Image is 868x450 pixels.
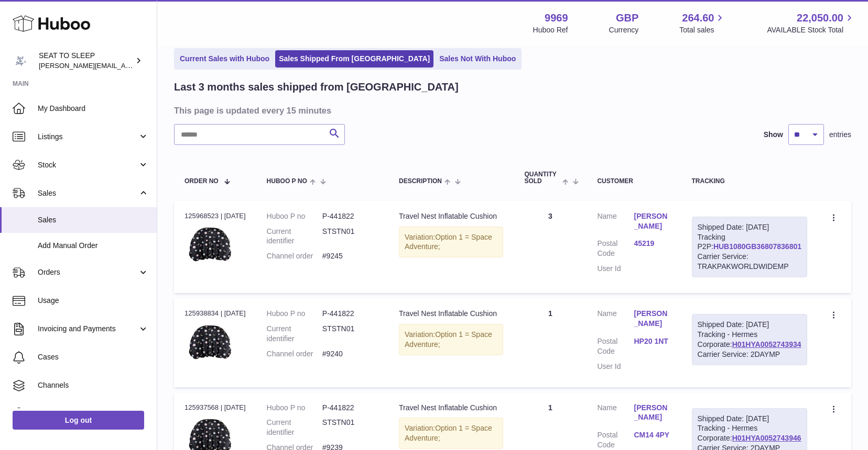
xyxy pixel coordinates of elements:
dt: Name [597,309,634,331]
label: Show [764,130,783,140]
td: 1 [514,298,587,387]
dd: #9245 [322,251,378,261]
a: CM14 4PY [634,430,670,440]
span: Order No [185,178,219,185]
div: Shipped Date: [DATE] [698,222,801,232]
span: Quantity Sold [524,171,560,185]
div: Travel Nest Inflatable Cushion [399,309,503,319]
div: Tracking - Hermes Corporate: [692,314,807,365]
a: [PERSON_NAME] [634,211,670,231]
div: Variation: [399,324,503,355]
a: Current Sales with Huboo [176,50,273,67]
div: 125968523 | [DATE] [185,211,246,221]
span: Description [399,178,442,185]
dd: P-441822 [322,211,378,221]
span: 22,050.00 [797,11,843,25]
a: HUB1080GB36807836801 [713,242,801,251]
span: 264.60 [682,11,714,25]
div: Shipped Date: [DATE] [698,320,801,330]
div: Carrier Service: 2DAYMP [698,350,801,359]
div: SEAT TO SLEEP [39,51,133,71]
span: Option 1 = Space Adventure; [405,330,492,348]
dt: Postal Code [597,239,634,258]
div: Carrier Service: TRAKPAKWORLDWIDEMP [698,252,801,272]
span: Cases [38,352,149,362]
a: [PERSON_NAME] [634,403,670,423]
a: 264.60 Total sales [679,11,726,35]
a: [PERSON_NAME] [634,309,670,329]
span: Total sales [679,25,726,35]
dt: Huboo P no [267,309,322,319]
dd: STSTN01 [322,418,378,437]
span: Sales [38,215,149,225]
div: 125938834 | [DATE] [185,309,246,318]
div: 125937568 | [DATE] [185,403,246,412]
a: HP20 1NT [634,336,670,346]
dd: P-441822 [322,403,378,413]
dt: Name [597,403,634,425]
div: Currency [609,25,639,35]
dt: Huboo P no [267,403,322,413]
img: amy@seattosleep.co.uk [13,53,28,69]
div: Customer [597,178,670,185]
dt: Current identifier [267,227,322,246]
div: Shipped Date: [DATE] [698,414,801,424]
a: Sales Shipped From [GEOGRAPHIC_DATA] [275,50,433,67]
div: Tracking P2P: [692,217,807,277]
span: [PERSON_NAME][EMAIL_ADDRESS][DOMAIN_NAME] [39,61,210,70]
img: 99691734033867.jpeg [185,322,237,365]
dd: P-441822 [322,309,378,319]
dt: User Id [597,264,634,274]
dt: User Id [597,362,634,372]
span: Sales [38,188,138,198]
dd: STSTN01 [322,324,378,344]
div: Tracking [692,178,807,185]
span: Listings [38,132,138,142]
span: Invoicing and Payments [38,324,138,334]
dt: Huboo P no [267,211,322,221]
td: 3 [514,201,587,293]
span: Stock [38,160,138,170]
a: 22,050.00 AVAILABLE Stock Total [767,11,855,35]
div: Variation: [399,418,503,449]
dt: Channel order [267,251,322,261]
dt: Name [597,211,634,234]
span: Huboo P no [267,178,307,185]
span: My Dashboard [38,104,149,114]
a: H01HYA0052743934 [732,340,801,348]
span: Option 1 = Space Adventure; [405,424,492,442]
a: 45219 [634,239,670,249]
dt: Postal Code [597,430,634,450]
a: Log out [13,411,144,430]
span: AVAILABLE Stock Total [767,25,855,35]
dt: Postal Code [597,336,634,356]
div: Huboo Ref [533,25,568,35]
div: Variation: [399,227,503,258]
span: Channels [38,380,149,390]
dt: Current identifier [267,324,322,344]
h3: This page is updated every 15 minutes [174,105,849,116]
h2: Last 3 months sales shipped from [GEOGRAPHIC_DATA] [174,80,459,94]
dd: STSTN01 [322,227,378,246]
div: Travel Nest Inflatable Cushion [399,211,503,221]
dt: Channel order [267,349,322,359]
dt: Current identifier [267,418,322,437]
img: 99691734033867.jpeg [185,224,237,267]
span: Usage [38,296,149,306]
span: entries [829,130,851,140]
span: Option 1 = Space Adventure; [405,233,492,251]
strong: 9969 [545,11,568,25]
strong: GBP [616,11,638,25]
a: Sales Not With Huboo [436,50,519,67]
span: Add Manual Order [38,241,149,251]
span: Orders [38,267,138,277]
a: H01HYA0052743946 [732,434,801,442]
dd: #9240 [322,349,378,359]
div: Travel Nest Inflatable Cushion [399,403,503,413]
